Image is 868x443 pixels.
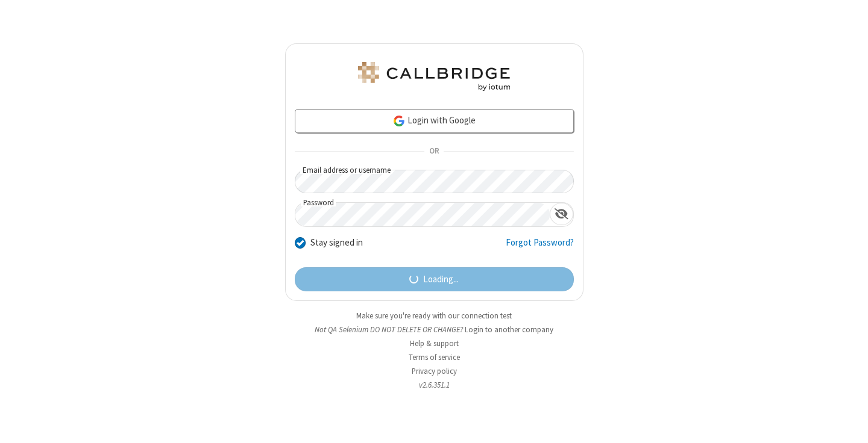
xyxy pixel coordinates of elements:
[424,143,444,160] span: OR
[506,236,574,259] a: Forgot Password?
[285,324,583,335] li: Not QA Selenium DO NOT DELETE OR CHANGE?
[356,311,512,321] a: Make sure you're ready with our connection test
[423,273,459,287] span: Loading...
[838,412,859,435] iframe: Chat
[409,352,460,362] a: Terms of service
[410,338,459,349] a: Help & support
[295,203,550,226] input: Password
[550,203,573,225] div: Show password
[356,62,512,91] img: QA Selenium DO NOT DELETE OR CHANGE
[285,379,583,391] li: v2.6.351.1
[412,366,457,376] a: Privacy policy
[392,114,406,128] img: google-icon.png
[295,170,574,193] input: Email address or username
[295,109,574,133] a: Login with Google
[465,324,553,335] button: Login to another company
[310,236,363,250] label: Stay signed in
[295,267,574,291] button: Loading...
